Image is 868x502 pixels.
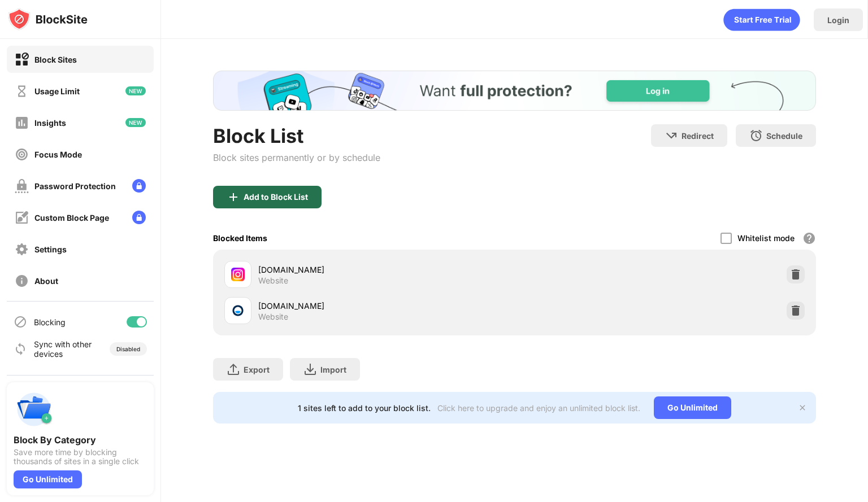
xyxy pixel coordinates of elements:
[14,342,27,356] img: sync-icon.svg
[213,124,380,147] div: Block List
[766,131,802,141] div: Schedule
[34,86,80,96] div: Usage Limit
[34,181,116,191] div: Password Protection
[737,233,795,243] div: Whitelist mode
[15,179,29,193] img: password-protection-off.svg
[798,403,807,412] img: x-button.svg
[231,268,245,281] img: favicons
[132,179,146,193] img: lock-menu.svg
[8,8,88,30] img: logo-blocksite.svg
[14,315,27,329] img: blocking-icon.svg
[15,84,29,98] img: time-usage-off.svg
[258,264,514,276] div: [DOMAIN_NAME]
[116,346,140,352] div: Disabled
[213,152,380,163] div: Block sites permanently or by schedule
[213,71,816,111] iframe: Banner
[258,312,288,322] div: Website
[15,53,29,67] img: block-on.svg
[298,403,431,413] div: 1 sites left to add to your block list.
[15,274,29,288] img: about-off.svg
[15,211,29,225] img: customize-block-page-off.svg
[320,365,346,374] div: Import
[34,317,66,327] div: Blocking
[244,365,270,374] div: Export
[213,233,267,243] div: Blocked Items
[231,304,245,317] img: favicons
[34,213,109,222] div: Custom Block Page
[14,389,54,430] img: push-categories.svg
[827,15,849,25] div: Login
[654,396,731,419] div: Go Unlimited
[14,448,147,466] div: Save more time by blocking thousands of sites in a single click
[15,242,29,256] img: settings-off.svg
[132,211,146,224] img: lock-menu.svg
[723,8,800,31] div: animation
[258,300,514,312] div: [DOMAIN_NAME]
[258,276,288,286] div: Website
[14,470,82,488] div: Go Unlimited
[15,147,29,161] img: focus-off.svg
[34,118,66,128] div: Insights
[125,118,146,127] img: new-icon.svg
[34,55,77,64] div: Block Sites
[14,434,147,446] div: Block By Category
[437,403,640,413] div: Click here to upgrade and enjoy an unlimited block list.
[682,131,714,141] div: Redirect
[34,150,82,159] div: Focus Mode
[125,86,146,95] img: new-icon.svg
[244,193,308,202] div: Add to Block List
[34,339,92,359] div: Sync with other devices
[15,116,29,130] img: insights-off.svg
[34,276,58,286] div: About
[34,245,67,254] div: Settings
